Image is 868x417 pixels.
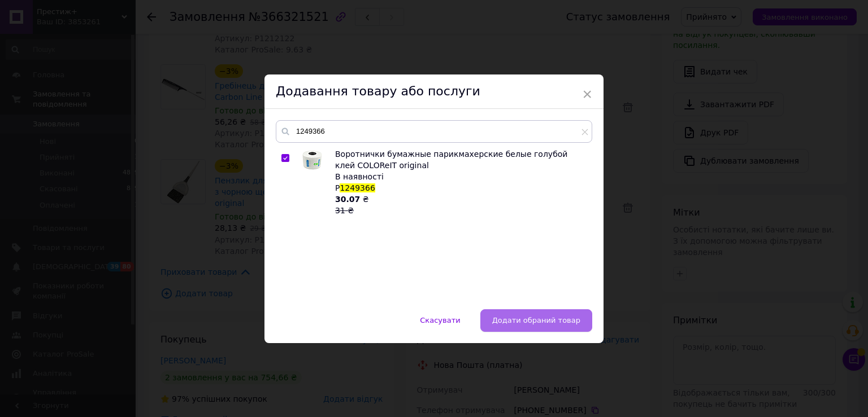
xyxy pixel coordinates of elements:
div: В наявності [335,171,586,182]
div: Додавання товару або послуги [264,74,604,109]
b: 30.07 [335,195,360,204]
div: ₴ [335,194,586,216]
span: × [582,85,592,104]
span: 1249366 [340,183,375,192]
span: P [335,183,340,192]
span: Додати обраний товар [492,316,580,324]
span: Воротнички бумажные парикмахерские белые голубой клей COLOReIT original [335,150,567,170]
img: Воротнички бумажные парикмахерские белые голубой клей COLOReIT original [301,148,324,171]
span: 31 ₴ [335,206,354,215]
input: Пошук за товарами та послугами [276,120,592,143]
span: Скасувати [420,316,460,324]
button: Додати обраний товар [480,309,592,332]
button: Скасувати [408,309,472,332]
